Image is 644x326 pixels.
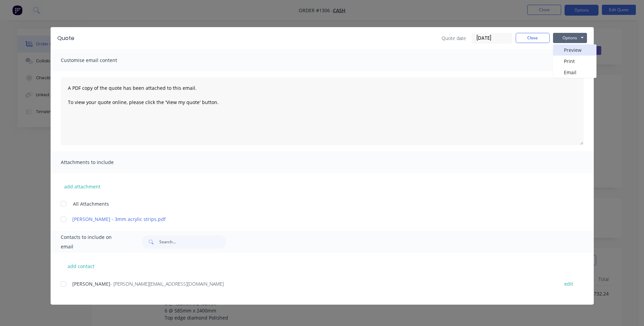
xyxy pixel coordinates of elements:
a: [PERSON_NAME] - 3mm acrylic strips.pdf [72,216,552,223]
button: Print [553,56,596,67]
span: [PERSON_NAME] [72,281,110,287]
button: Preview [553,44,596,56]
span: Attachments to include [61,158,135,167]
span: - [PERSON_NAME][EMAIL_ADDRESS][DOMAIN_NAME] [110,281,224,287]
span: Contacts to include on email [61,232,125,251]
div: Quote [57,34,74,42]
input: Search... [159,235,226,249]
button: Email [553,67,596,78]
button: add contact [61,261,102,271]
button: add attachment [61,181,104,191]
span: Quote date [442,35,466,42]
button: edit [560,279,577,288]
span: All Attachments [73,200,109,207]
span: Customise email content [61,56,135,65]
button: Options [553,33,587,43]
button: Close [516,33,550,43]
textarea: A PDF copy of the quote has been attached to this email. To view your quote online, please click ... [61,77,584,145]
